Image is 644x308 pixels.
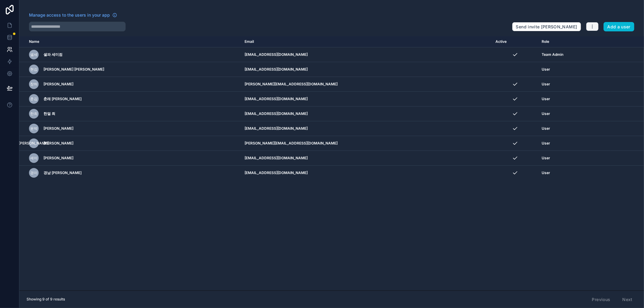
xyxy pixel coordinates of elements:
span: Manage access to the users in your app [29,12,110,18]
span: 현김 [30,67,37,72]
td: [EMAIL_ADDRESS][DOMAIN_NAME] [241,166,492,180]
span: 셀세 [30,52,37,57]
td: [EMAIL_ADDRESS][DOMAIN_NAME] [241,121,492,136]
span: 춘래 [PERSON_NAME] [43,97,82,101]
th: Name [19,36,241,47]
td: [EMAIL_ADDRESS][DOMAIN_NAME] [241,47,492,62]
th: Active [492,36,538,47]
button: Send invite [PERSON_NAME] [512,22,581,32]
span: 경이 [30,170,37,175]
span: 셀파 세미컴 [43,52,62,57]
span: User [542,156,550,160]
span: 창허 [30,82,37,87]
span: User [542,67,550,72]
span: 경남 [PERSON_NAME] [43,170,82,175]
td: [PERSON_NAME][EMAIL_ADDRESS][DOMAIN_NAME] [241,77,492,92]
td: [EMAIL_ADDRESS][DOMAIN_NAME] [241,106,492,121]
span: 윤박 [30,126,37,131]
th: Role [538,36,610,47]
div: scrollable content [19,36,644,291]
span: 세이 [30,156,37,160]
td: [PERSON_NAME][EMAIL_ADDRESS][DOMAIN_NAME] [241,136,492,151]
button: Add a user [604,22,635,32]
span: User [542,111,550,116]
span: User [542,126,550,131]
span: [PERSON_NAME] [PERSON_NAME] [43,67,104,72]
span: User [542,170,550,175]
span: [PERSON_NAME] [43,141,73,146]
span: 춘김 [30,97,37,101]
span: [PERSON_NAME] [43,82,73,87]
span: User [542,97,550,101]
td: [EMAIL_ADDRESS][DOMAIN_NAME] [241,92,492,106]
th: Email [241,36,492,47]
span: Team Admin [542,52,563,57]
a: Manage access to the users in your app [29,12,117,18]
span: [PERSON_NAME] [19,141,49,146]
td: [EMAIL_ADDRESS][DOMAIN_NAME] [241,62,492,77]
span: [PERSON_NAME] [43,156,73,160]
span: 한얼 최 [43,111,55,116]
span: User [542,82,550,87]
span: User [542,141,550,146]
td: [EMAIL_ADDRESS][DOMAIN_NAME] [241,151,492,166]
span: Showing 9 of 9 results [27,297,65,302]
span: [PERSON_NAME] [43,126,73,131]
span: 한최 [30,111,37,116]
